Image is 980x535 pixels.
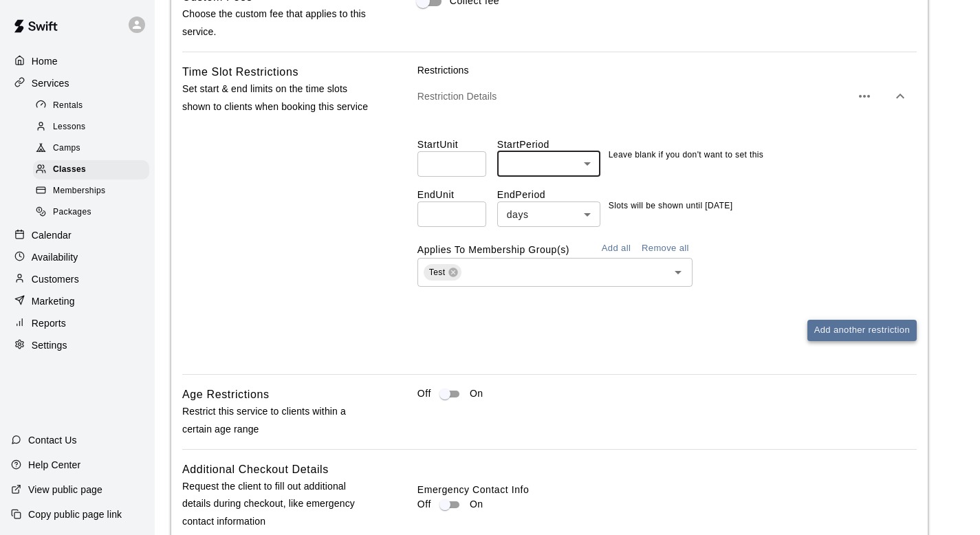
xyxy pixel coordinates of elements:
label: Start Period [497,138,600,151]
a: Settings [11,335,144,356]
div: Test [424,264,462,281]
p: Calendar [32,228,72,242]
p: Restrict this service to clients within a certain age range [182,403,373,437]
div: Rentals [33,96,149,116]
a: Home [11,51,144,72]
p: Set start & end limits on the time slots shown to clients when booking this service [182,80,373,115]
p: Marketing [32,294,75,308]
button: Open [668,263,688,282]
a: Packages [33,202,155,223]
p: Restriction Details [417,89,851,103]
h6: Additional Checkout Details [182,461,329,479]
p: Copy public page link [28,507,122,521]
a: Marketing [11,291,144,312]
div: Lessons [33,118,149,137]
label: Emergency Contact Info [417,483,917,496]
p: Request the client to fill out additional details during checkout, like emergency contact informa... [182,478,373,530]
p: Restrictions [417,63,917,77]
p: On [470,497,483,512]
div: Restriction Details [417,77,917,116]
a: Services [11,73,144,94]
h6: Time Slot Restrictions [182,63,298,81]
p: Choose the custom fee that applies to this service. [182,6,373,40]
a: Lessons [33,116,155,138]
a: Camps [33,138,155,160]
p: Home [32,54,58,68]
p: Off [417,386,431,401]
label: Start Unit [417,138,497,151]
span: Rentals [53,99,83,113]
h6: Age Restrictions [182,386,270,404]
p: Off [417,497,431,512]
a: Availability [11,247,144,267]
p: Reports [32,316,66,330]
a: Classes [33,160,155,181]
div: days [497,201,600,227]
a: Customers [11,269,144,290]
p: On [470,386,483,401]
a: Calendar [11,225,144,245]
p: Leave blank if you don't want to set this [609,149,763,162]
button: Add another restriction [807,320,917,341]
p: View public page [28,483,102,496]
button: Add all [594,238,638,259]
p: Customers [32,272,79,286]
p: Services [32,76,69,90]
button: Remove all [638,238,693,259]
p: Slots will be shown until [DATE] [609,199,733,213]
span: Test [429,267,446,277]
a: Memberships [33,181,155,202]
div: Memberships [33,182,149,201]
div: Packages [33,203,149,222]
label: End Unit [417,188,497,201]
span: Memberships [53,184,105,198]
p: Availability [32,250,78,264]
a: Reports [11,313,144,334]
div: Classes [33,160,149,179]
p: Help Center [28,458,80,472]
label: End Period [497,188,600,201]
label: Applies To Membership Group(s) [417,244,569,255]
span: Lessons [53,120,86,134]
span: Classes [53,163,86,177]
p: Settings [32,338,67,352]
div: Camps [33,139,149,158]
span: Packages [53,206,91,219]
a: Rentals [33,95,155,116]
span: Camps [53,142,80,155]
p: Contact Us [28,433,77,447]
